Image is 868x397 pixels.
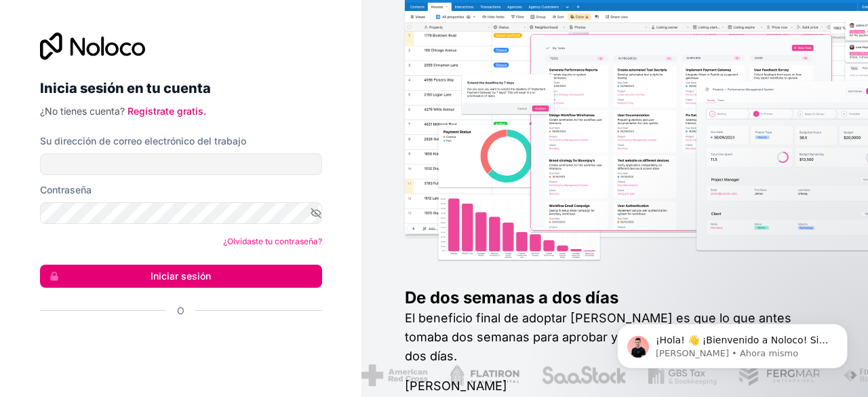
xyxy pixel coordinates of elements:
font: El beneficio final de adoptar [PERSON_NAME] es que lo que antes tomaba dos semanas para aprobar y... [405,311,810,363]
a: Regístrate gratis. [127,105,206,117]
a: ¿Olvidaste tu contraseña? [223,236,322,246]
font: Iniciar sesión [151,270,211,282]
input: Dirección de correo electrónico [40,153,322,175]
font: Inicia sesión en tu cuenta [40,80,211,96]
font: O [177,305,184,316]
font: Contraseña [40,184,92,195]
input: Contraseña [40,202,322,224]
font: ¿No tienes cuenta? [40,105,125,117]
iframe: Botón Iniciar sesión con Google [33,333,318,362]
font: De dos semanas a dos días [405,288,618,307]
iframe: Mensaje de notificaciones del intercomunicador [597,295,868,390]
button: Iniciar sesión [40,265,322,288]
font: [PERSON_NAME] [405,379,507,393]
font: Su dirección de correo electrónico del trabajo [40,135,246,147]
img: /activos/cruz-roja-americana-BAupjrZR.png [361,364,427,386]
